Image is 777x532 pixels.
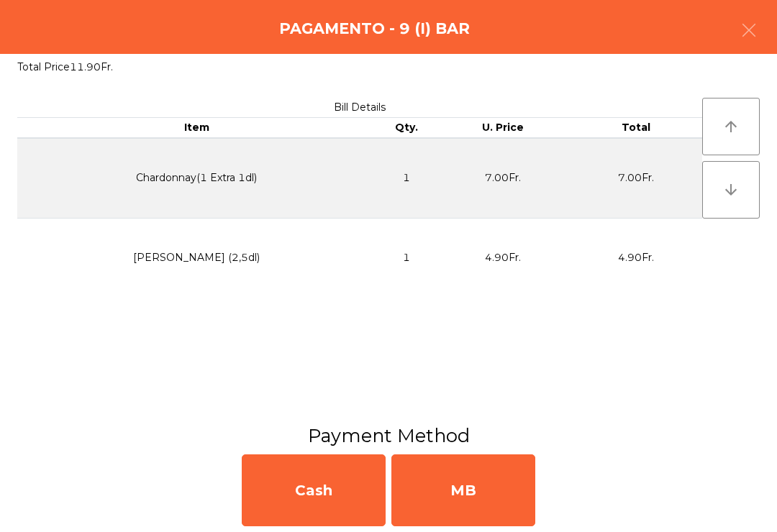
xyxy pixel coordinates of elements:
div: Cash [242,454,386,526]
td: 7.00Fr. [570,138,702,219]
h4: Pagamento - 9 (I) BAR [279,18,470,40]
h3: Payment Method [11,423,766,449]
td: 7.00Fr. [437,138,569,219]
th: Qty. [376,118,437,138]
th: U. Price [437,118,569,138]
span: Total Price [17,60,70,73]
span: 11.90Fr. [70,60,113,73]
th: Total [570,118,702,138]
td: [PERSON_NAME] (2,5dl) [17,218,376,297]
th: Item [17,118,376,138]
button: arrow_upward [702,98,760,155]
td: 4.90Fr. [570,218,702,297]
td: 4.90Fr. [437,218,569,297]
span: (1 Extra 1dl) [196,171,257,184]
td: 1 [376,138,437,219]
td: Chardonnay [17,138,376,219]
span: Bill Details [334,101,386,114]
td: 1 [376,218,437,297]
i: arrow_downward [722,181,740,198]
button: arrow_downward [702,161,760,219]
i: arrow_upward [722,118,740,135]
div: MB [391,454,535,526]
